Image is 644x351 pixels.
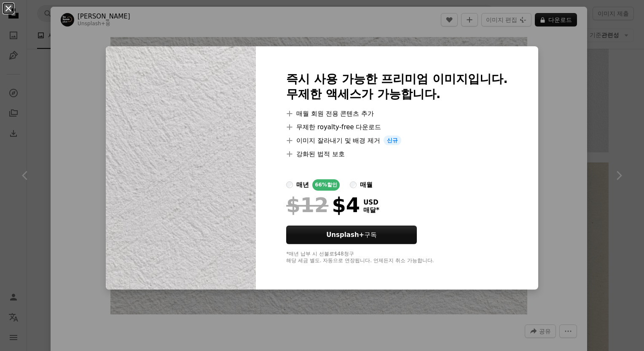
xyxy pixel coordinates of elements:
[286,72,508,102] h2: 즉시 사용 가능한 프리미엄 이미지입니다. 무제한 액세스가 가능합니다.
[286,136,508,146] li: 이미지 잘라내기 및 배경 제거
[286,109,508,119] li: 매월 회원 전용 콘텐츠 추가
[350,181,357,188] input: 매월
[286,251,508,264] div: *매년 납부 시 선불로 $48 청구 해당 세금 별도. 자동으로 연장됩니다. 언제든지 취소 가능합니다.
[312,179,340,191] div: 66% 할인
[286,226,417,244] button: Unsplash+구독
[363,199,379,206] span: USD
[286,194,360,216] div: $4
[286,194,328,216] span: $12
[296,180,309,190] div: 매년
[360,180,373,190] div: 매월
[286,122,508,132] li: 무제한 royalty-free 다운로드
[326,231,364,239] strong: Unsplash+
[106,46,256,290] img: premium_photo-1754561936027-bbdee2cc838d
[286,149,508,159] li: 강화된 법적 보호
[286,181,293,188] input: 매년66%할인
[384,136,401,146] span: 신규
